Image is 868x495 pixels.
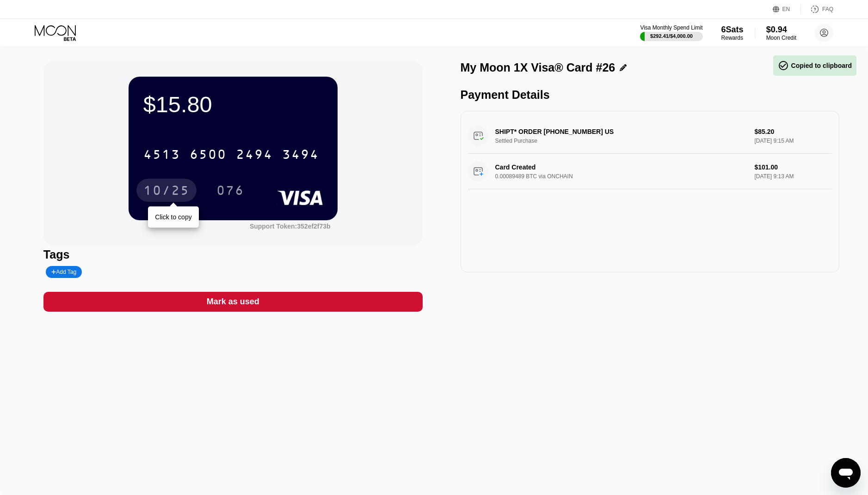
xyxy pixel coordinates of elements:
[209,179,251,202] div: 076
[138,143,325,166] div: 4513650024943494
[155,213,191,221] div: Click to copy
[721,25,744,41] div: 6SatsRewards
[143,148,180,163] div: 4513
[216,184,244,199] div: 076
[51,269,76,275] div: Add Tag
[461,61,616,74] div: My Moon 1X Visa® Card #26
[778,60,852,71] div: Copied to clipboard
[650,33,693,39] div: $292.41 / $4,000.00
[190,148,227,163] div: 6500
[721,25,744,35] div: 6 Sats
[143,184,190,199] div: 10/25
[46,266,82,278] div: Add Tag
[782,6,790,12] div: EN
[831,458,861,488] iframe: Button to launch messaging window
[207,296,259,307] div: Mark as used
[766,25,796,35] div: $0.94
[766,25,796,41] div: $0.94Moon Credit
[721,35,744,41] div: Rewards
[822,6,833,12] div: FAQ
[136,179,197,202] div: 10/25
[640,24,702,41] div: Visa Monthly Spend Limit$292.41/$4,000.00
[640,24,702,31] div: Visa Monthly Spend Limit
[778,60,789,71] span: 
[250,223,331,230] div: Support Token:352ef2f73b
[282,148,319,163] div: 3494
[801,5,833,14] div: FAQ
[236,148,273,163] div: 2494
[250,223,331,230] div: Support Token: 352ef2f73b
[766,35,796,41] div: Moon Credit
[43,248,423,261] div: Tags
[43,292,423,312] div: Mark as used
[143,91,323,117] div: $15.80
[461,88,840,102] div: Payment Details
[773,5,801,14] div: EN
